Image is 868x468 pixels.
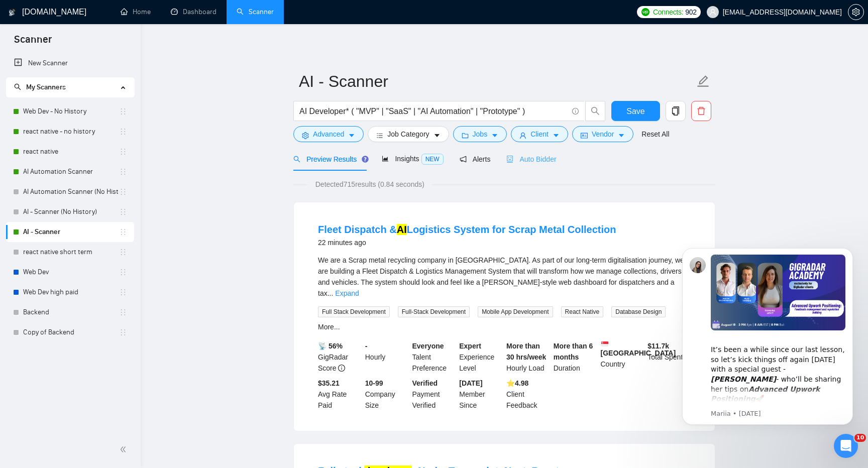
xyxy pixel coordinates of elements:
span: holder [119,328,127,336]
span: My Scanners [26,83,66,91]
div: Payment Verified [410,378,458,411]
div: Experience Level [457,340,504,374]
button: userClientcaret-down [511,126,568,142]
span: holder [119,168,127,176]
a: AI Automation Scanner (No History) [23,182,119,202]
li: react native short term [6,242,134,262]
li: AI - Scanner [6,222,134,242]
span: ... [328,289,334,297]
input: Scanner name... [299,69,695,94]
li: Copy of Backend [6,322,134,342]
span: My Scanners [14,83,66,91]
b: Verified [412,379,438,387]
b: Expert [459,342,481,350]
span: delete [692,106,711,115]
li: Web Dev [6,262,134,282]
li: Web Dev high paid [6,282,134,302]
span: folder [462,132,469,139]
a: Web Dev high paid [23,282,119,302]
span: caret-down [433,132,441,139]
span: area-chart [382,155,389,162]
div: Company Size [363,378,410,411]
button: barsJob Categorycaret-down [368,126,449,142]
div: Avg Rate Paid [316,378,363,411]
b: More than 6 months [554,342,593,361]
span: 10 [854,434,866,442]
span: copy [666,106,685,115]
span: search [293,156,300,163]
span: Client [530,129,549,140]
span: Connects: [653,7,683,18]
span: setting [848,8,863,16]
span: user [519,132,526,139]
span: holder [119,268,127,276]
span: Scanner [6,32,60,53]
span: Preview Results [293,155,366,163]
span: 902 [685,7,696,18]
img: 🇸🇬 [601,340,608,347]
li: AI Automation Scanner (No History) [6,182,134,202]
span: Full-Stack Development [398,306,470,317]
span: holder [119,288,127,296]
a: react native - no history [23,122,119,142]
a: homeHome [121,8,151,16]
div: Talent Preference [410,340,458,374]
b: $ 11.7k [647,342,669,350]
a: setting [848,8,864,16]
a: Copy of Backend [23,322,119,342]
li: Backend [6,302,134,322]
div: Duration [552,340,599,374]
button: Save [611,101,660,121]
b: - [365,342,368,350]
input: Search Freelance Jobs... [299,105,568,118]
img: upwork-logo.png [641,8,649,16]
span: Vendor [592,129,614,140]
span: holder [119,128,127,136]
iframe: Intercom notifications message [667,233,868,441]
div: We are a Scrap metal recycling company in [GEOGRAPHIC_DATA]. As part of our long-term digitalisat... [318,255,691,299]
div: Member Since [457,378,504,411]
div: Country [599,340,646,374]
span: Full Stack Development [318,306,390,317]
button: settingAdvancedcaret-down [293,126,364,142]
b: 10-99 [365,379,383,387]
a: AI - Scanner (No History) [23,202,119,222]
span: user [709,9,716,16]
b: [GEOGRAPHIC_DATA] [601,340,676,357]
li: New Scanner [6,53,134,73]
span: caret-down [348,132,355,139]
li: AI Automation Scanner [6,162,134,182]
li: react native - no history [6,122,134,142]
span: holder [119,308,127,316]
button: setting [848,4,864,20]
span: Database Design [611,306,666,317]
button: folderJobscaret-down [453,126,507,142]
span: bars [376,132,383,139]
a: Reset All [641,129,669,140]
img: logo [9,5,16,21]
span: Alerts [460,155,491,163]
b: ⭐️ 4.98 [506,379,528,387]
span: caret-down [618,132,625,139]
div: Total Spent [645,340,693,374]
span: Advanced [313,129,344,140]
a: Web Dev [23,262,119,282]
span: Job Category [387,129,429,140]
div: Hourly [363,340,410,374]
span: holder [119,148,127,156]
span: Detected 715 results (0.84 seconds) [308,179,431,190]
a: AI Automation Scanner [23,162,119,182]
b: [DATE] [459,379,482,387]
mark: AI [397,224,407,235]
a: searchScanner [237,8,274,16]
span: setting [302,132,309,139]
button: copy [666,101,686,121]
span: idcard [581,132,588,139]
a: react native short term [23,242,119,262]
span: double-left [120,444,130,454]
